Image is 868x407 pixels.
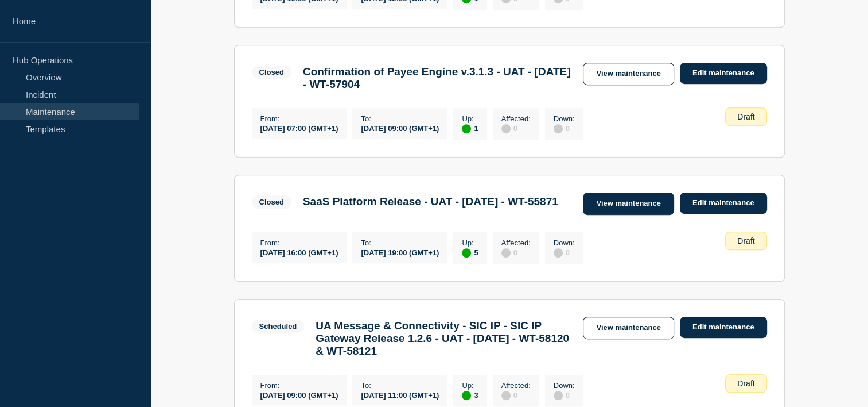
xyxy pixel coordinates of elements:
[260,381,338,390] p: From :
[501,123,531,133] div: 0
[462,381,478,390] p: Up :
[361,247,439,257] div: [DATE] 19:00 (GMT+1)
[462,248,471,258] div: up
[361,239,439,247] p: To :
[462,391,471,400] div: up
[316,320,571,358] h3: UA Message & Connectivity - SIC IP - SIC IP Gateway Release 1.2.6 - UAT - [DATE] - WT-58120 & WT-...
[680,63,767,84] a: Edit maintenance
[725,374,766,393] div: Draft
[260,114,338,123] p: From :
[501,390,531,400] div: 0
[554,114,575,123] p: Down :
[462,247,478,258] div: 5
[260,247,338,257] div: [DATE] 16:00 (GMT+1)
[361,381,439,390] p: To :
[554,123,575,133] div: 0
[680,317,767,338] a: Edit maintenance
[501,239,531,247] p: Affected :
[501,124,511,133] div: disabled
[361,390,439,400] div: [DATE] 11:00 (GMT+1)
[583,317,674,339] a: View maintenance
[462,124,471,133] div: up
[554,381,575,390] p: Down :
[462,123,478,133] div: 1
[260,390,338,400] div: [DATE] 09:00 (GMT+1)
[725,232,766,250] div: Draft
[554,391,563,400] div: disabled
[554,390,575,400] div: 0
[303,195,558,208] h3: SaaS Platform Release - UAT - [DATE] - WT-55871
[554,248,563,258] div: disabled
[583,193,674,215] a: View maintenance
[554,124,563,133] div: disabled
[501,381,531,390] p: Affected :
[462,390,478,400] div: 3
[462,114,478,123] p: Up :
[462,239,478,247] p: Up :
[260,239,338,247] p: From :
[361,114,439,123] p: To :
[361,123,439,133] div: [DATE] 09:00 (GMT+1)
[501,248,511,258] div: disabled
[554,239,575,247] p: Down :
[501,247,531,258] div: 0
[554,247,575,258] div: 0
[680,193,767,214] a: Edit maintenance
[583,63,674,85] a: View maintenance
[260,123,338,133] div: [DATE] 07:00 (GMT+1)
[259,68,284,76] div: Closed
[725,107,766,126] div: Draft
[501,114,531,123] p: Affected :
[259,322,297,331] div: Scheduled
[501,391,511,400] div: disabled
[259,198,284,206] div: Closed
[303,66,572,91] h3: Confirmation of Payee Engine v.3.1.3 - UAT - [DATE] - WT-57904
